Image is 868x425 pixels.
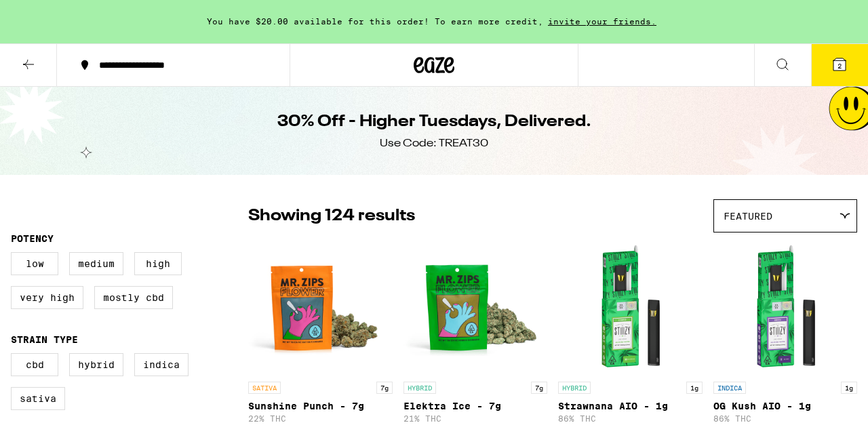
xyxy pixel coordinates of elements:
[531,382,547,394] p: 7g
[207,17,543,26] span: You have $20.00 available for this order! To earn more credit,
[713,401,858,411] p: OG Kush AIO - 1g
[686,382,703,394] p: 1g
[11,334,78,345] legend: Strain Type
[811,44,868,86] button: 2
[717,239,853,375] img: STIIIZY - OG Kush AIO - 1g
[403,382,436,394] p: HYBRID
[403,239,548,375] img: Mr. Zips - Elektra Ice - 7g
[380,136,488,151] div: Use Code: TREAT30
[558,382,591,394] p: HYBRID
[403,414,548,423] p: 21% THC
[11,252,58,275] label: Low
[134,353,189,376] label: Indica
[248,401,393,411] p: Sunshine Punch - 7g
[713,382,746,394] p: INDICA
[841,382,857,394] p: 1g
[837,62,842,70] span: 2
[11,387,65,410] label: Sativa
[724,211,772,222] span: Featured
[134,252,182,275] label: High
[11,233,54,244] legend: Potency
[781,384,854,418] iframe: Opens a widget where you can find more information
[558,414,703,423] p: 86% THC
[277,110,591,134] h1: 30% Off - Higher Tuesdays, Delivered.
[713,414,858,423] p: 86% THC
[248,414,393,423] p: 22% THC
[11,286,83,309] label: Very High
[248,239,393,375] img: Mr. Zips - Sunshine Punch - 7g
[248,205,415,228] p: Showing 124 results
[562,239,698,375] img: STIIIZY - Strawnana AIO - 1g
[69,252,123,275] label: Medium
[248,382,281,394] p: SATIVA
[376,382,393,394] p: 7g
[94,286,173,309] label: Mostly CBD
[11,353,58,376] label: CBD
[543,17,661,26] span: invite your friends.
[558,401,703,411] p: Strawnana AIO - 1g
[403,401,548,411] p: Elektra Ice - 7g
[69,353,123,376] label: Hybrid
